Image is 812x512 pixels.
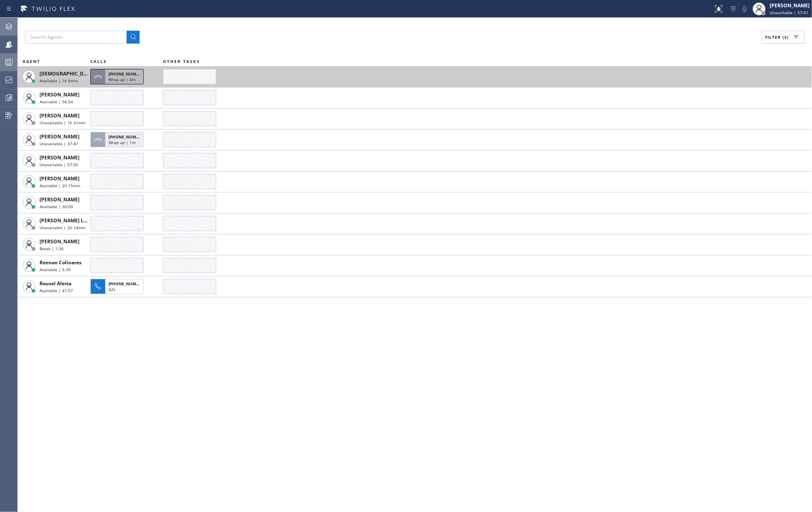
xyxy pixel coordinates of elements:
span: [PERSON_NAME] [40,175,79,182]
span: [DEMOGRAPHIC_DATA][PERSON_NAME] [40,70,134,77]
span: [PHONE_NUMBER] [109,281,145,286]
span: OTHER TASKS [163,59,200,64]
span: [PERSON_NAME] [40,112,79,119]
button: [PHONE_NUMBER]Wrap up | 1m [90,130,146,150]
span: Unavailable | 2h 14min [40,225,86,230]
span: 42s [109,286,115,292]
span: Available | 41:57 [40,288,73,293]
span: Available | 5:39 [40,267,71,272]
span: Unavailable | 57:01 [770,10,808,15]
input: Search Agents [25,31,127,44]
span: [PERSON_NAME] [40,238,79,245]
span: [PERSON_NAME] Ledelbeth [PERSON_NAME] [40,217,146,224]
span: [PHONE_NUMBER] [109,134,145,140]
span: [PERSON_NAME] [40,91,79,98]
span: [PERSON_NAME] [40,133,79,140]
button: Mute [739,3,750,15]
span: Wrap up | 1m [109,140,136,145]
span: [PERSON_NAME] [40,154,79,161]
span: Available | 2h 15min [40,183,80,188]
span: CALLS [90,59,107,64]
span: Break | 1:36 [40,246,64,251]
span: Available | 30:00 [40,204,73,209]
button: Filter (3) [762,31,805,44]
div: [PERSON_NAME] [770,2,810,9]
span: [PHONE_NUMBER] [109,71,145,77]
button: [PHONE_NUMBER]42s [90,276,146,297]
span: Available | 56:54 [40,99,73,104]
button: [PHONE_NUMBER]Wrap up | 4m [90,67,146,87]
span: Unavailable | 57:00 [40,162,78,167]
span: Rousel Alerta [40,280,71,287]
span: [PERSON_NAME] [40,196,79,203]
span: Wrap up | 4m [109,77,136,82]
span: Unavailable | 37:47 [40,141,78,146]
span: Reenan Colinares [40,259,81,266]
span: Filter (3) [765,34,789,40]
span: Available | 1h 8min [40,78,78,84]
span: AGENT [23,59,40,64]
span: Unavailable | 1h 31min [40,120,86,125]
